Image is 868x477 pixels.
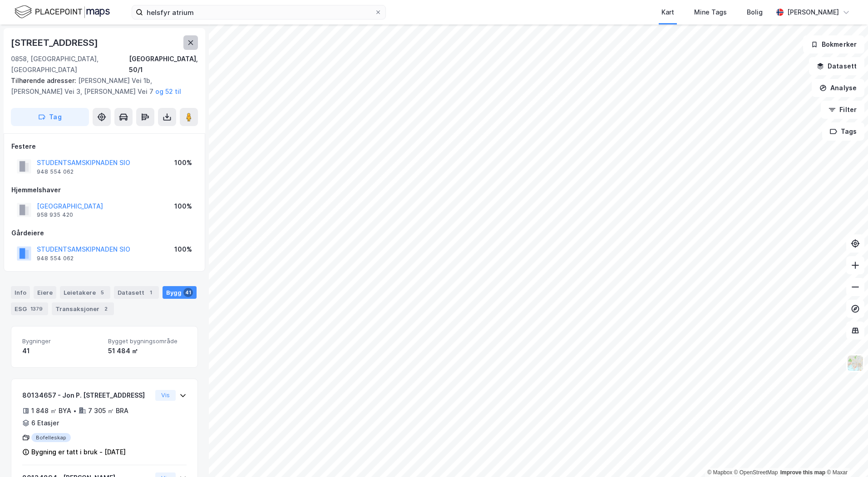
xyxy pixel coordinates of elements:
[31,405,71,416] div: 1 848 ㎡ BYA
[787,7,839,18] div: [PERSON_NAME]
[812,79,864,97] button: Analyse
[661,7,674,18] div: Kart
[60,286,110,299] div: Leietakere
[143,5,375,19] input: Søk på adresse, matrikkel, gårdeiere, leietakere eller personer
[734,469,778,476] a: OpenStreetMap
[114,286,159,299] div: Datasett
[22,337,101,345] span: Bygninger
[52,302,114,315] div: Transaksjoner
[11,54,129,75] div: 0858, [GEOGRAPHIC_DATA], [GEOGRAPHIC_DATA]
[780,469,825,476] a: Improve this map
[747,7,763,18] div: Bolig
[11,75,191,97] div: [PERSON_NAME] Vei 1b, [PERSON_NAME] Vei 3, [PERSON_NAME] Vei 7
[34,286,56,299] div: Eiere
[174,244,192,255] div: 100%
[11,185,197,195] div: Hjemmelshaver
[11,141,197,152] div: Festere
[31,447,126,458] div: Bygning er tatt i bruk - [DATE]
[821,101,864,119] button: Filter
[823,433,868,477] iframe: Chat Widget
[108,346,187,356] div: 51 484 ㎡
[11,302,48,315] div: ESG
[803,35,864,54] button: Bokmerker
[809,57,864,75] button: Datasett
[129,54,198,75] div: [GEOGRAPHIC_DATA], 50/1
[108,337,187,345] span: Bygget bygningsområde
[31,418,59,428] div: 6 Etasjer
[707,469,732,476] a: Mapbox
[174,201,192,212] div: 100%
[22,346,101,356] div: 41
[37,211,73,219] div: 958 935 420
[101,304,110,313] div: 2
[183,288,193,297] div: 41
[29,304,44,313] div: 1379
[88,405,128,416] div: 7 305 ㎡ BRA
[15,4,110,20] img: logo.f888ab2527a4732fd821a326f86c7f29.svg
[37,168,74,175] div: 948 554 062
[22,390,152,401] div: 80134657 - Jon P. [STREET_ADDRESS]
[73,407,77,414] div: •
[98,288,107,297] div: 5
[694,7,727,18] div: Mine Tags
[146,288,155,297] div: 1
[163,286,197,299] div: Bygg
[11,35,100,50] div: [STREET_ADDRESS]
[11,77,78,84] span: Tilhørende adresser:
[822,122,864,141] button: Tags
[11,228,197,238] div: Gårdeiere
[155,390,176,401] button: Vis
[11,108,89,126] button: Tag
[174,157,192,168] div: 100%
[823,433,868,477] div: Kontrollprogram for chat
[847,355,864,372] img: Z
[11,286,30,299] div: Info
[37,255,74,262] div: 948 554 062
